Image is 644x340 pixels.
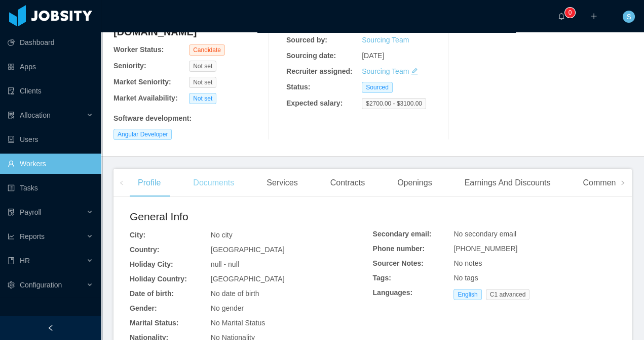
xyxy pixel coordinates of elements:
[362,36,409,44] a: Sourcing Team
[189,93,216,104] span: Not set
[8,57,93,77] a: icon: appstoreApps
[130,231,145,239] b: City:
[389,169,440,197] div: Openings
[189,44,225,56] span: Candidate
[113,94,178,102] b: Market Availability:
[8,32,93,53] a: icon: pie-chartDashboard
[286,83,310,91] b: Status:
[130,260,173,268] b: Holiday City:
[20,232,45,240] span: Reports
[119,180,124,185] i: icon: left
[286,36,327,44] b: Sourced by:
[211,246,285,254] span: [GEOGRAPHIC_DATA]
[453,289,481,300] span: English
[565,8,575,18] sup: 0
[626,11,631,23] span: S
[286,67,353,75] b: Recruiter assigned:
[286,52,336,60] b: Sourcing date:
[411,68,418,75] i: icon: edit
[373,245,425,253] b: Phone number:
[322,169,373,197] div: Contracts
[130,275,187,283] b: Holiday Country:
[211,289,259,298] span: No date of birth
[211,275,285,283] span: [GEOGRAPHIC_DATA]
[20,111,51,119] span: Allocation
[8,129,93,150] a: icon: robotUsers
[8,281,15,288] i: icon: setting
[373,230,432,238] b: Secondary email:
[113,114,192,122] b: Software development :
[362,67,409,75] a: Sourcing Team
[8,257,15,264] i: icon: book
[575,169,630,197] div: Comments
[373,274,391,282] b: Tags:
[362,52,384,60] span: [DATE]
[8,112,15,119] i: icon: solution
[189,61,216,72] span: Not set
[20,281,62,289] span: Configuration
[130,246,159,254] b: Country:
[362,82,393,93] span: Sourced
[113,78,171,86] b: Market Seniority:
[211,304,244,312] span: No gender
[189,77,216,88] span: Not set
[453,230,516,238] span: No secondary email
[130,304,157,312] b: Gender:
[211,319,265,327] span: No Marital Status
[8,178,93,198] a: icon: profileTasks
[286,99,343,107] b: Expected salary:
[453,273,616,283] div: No tags
[457,169,559,197] div: Earnings And Discounts
[113,62,146,70] b: Seniority:
[590,13,597,20] i: icon: plus
[362,98,426,109] span: $2700.00 - $3100.00
[211,260,239,268] span: null - null
[20,257,30,265] span: HR
[258,169,306,197] div: Services
[8,81,93,101] a: icon: auditClients
[8,209,15,216] i: icon: file-protect
[113,129,172,140] span: Angular Developer
[453,245,517,253] span: [PHONE_NUMBER]
[558,13,565,20] i: icon: bell
[185,169,242,197] div: Documents
[8,233,15,240] i: icon: line-chart
[373,288,413,297] b: Languages:
[211,231,233,239] span: No city
[130,209,373,225] h2: General Info
[20,208,42,216] span: Payroll
[8,154,93,174] a: icon: userWorkers
[486,289,530,300] span: C1 advanced
[130,319,178,327] b: Marital Status:
[130,169,169,197] div: Profile
[373,259,424,267] b: Sourcer Notes:
[453,259,482,267] span: No notes
[113,45,164,54] b: Worker Status:
[130,289,174,298] b: Date of birth:
[620,180,625,185] i: icon: right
